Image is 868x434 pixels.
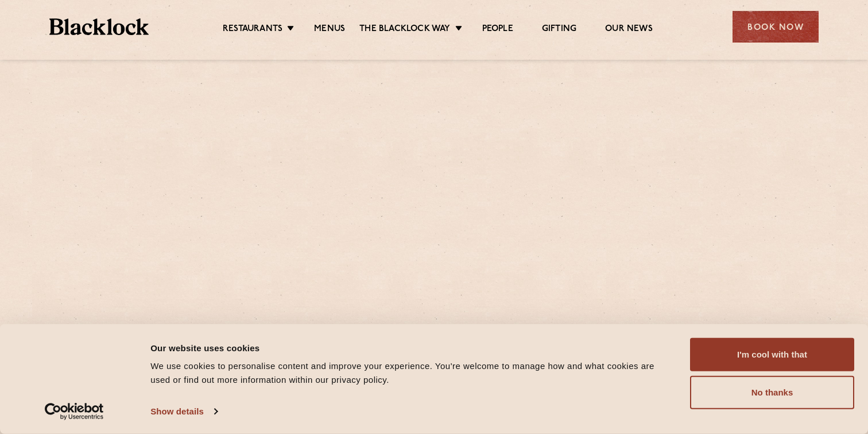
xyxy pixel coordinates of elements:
a: Menus [314,24,345,36]
div: We use cookies to personalise content and improve your experience. You're welcome to manage how a... [150,359,664,387]
div: Our website uses cookies [150,341,664,355]
a: Our News [605,24,653,36]
a: Gifting [542,24,576,36]
a: Restaurants [223,24,282,36]
a: Usercentrics Cookiebot - opens in a new window [24,403,125,420]
button: No thanks [690,376,854,409]
div: Book Now [733,11,819,43]
a: The Blacklock Way [359,24,450,36]
button: I'm cool with that [690,338,854,371]
img: BL_Textured_Logo-footer-cropped.svg [49,18,149,35]
a: People [482,24,513,36]
a: Show details [150,403,217,420]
